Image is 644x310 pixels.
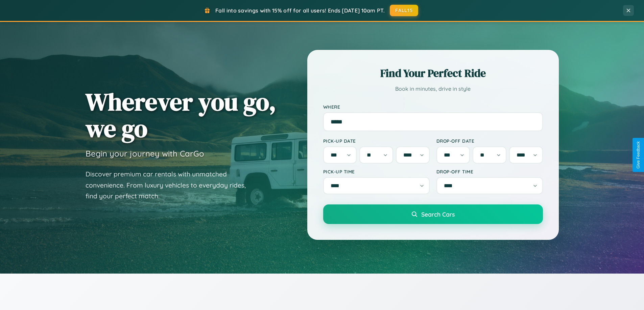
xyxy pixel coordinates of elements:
p: Discover premium car rentals with unmatched convenience. From luxury vehicles to everyday rides, ... [86,169,255,202]
h1: Wherever you go, we go [86,88,276,142]
span: Fall into savings with 15% off for all users! Ends [DATE] 10am PT. [215,7,385,14]
label: Where [323,104,543,110]
label: Drop-off Time [436,169,543,174]
button: Search Cars [323,204,543,224]
div: Give Feedback [636,141,641,169]
button: FALL15 [390,5,418,16]
label: Drop-off Date [436,138,543,144]
label: Pick-up Date [323,138,430,144]
h2: Find Your Perfect Ride [323,66,543,81]
h3: Begin your journey with CarGo [86,148,204,159]
p: Book in minutes, drive in style [323,84,543,94]
label: Pick-up Time [323,169,430,174]
span: Search Cars [421,210,455,218]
